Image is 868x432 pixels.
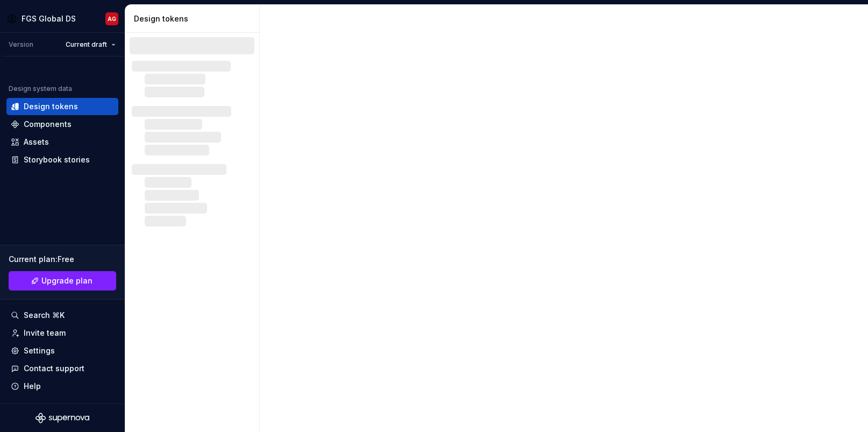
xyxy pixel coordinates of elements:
[6,98,118,115] a: Design tokens
[24,328,66,338] div: Invite team
[6,324,118,342] a: Invite team
[108,15,116,23] div: AG
[66,40,107,49] span: Current draft
[9,40,33,49] div: Version
[6,342,118,359] a: Settings
[134,13,255,24] div: Design tokens
[35,413,89,423] svg: Supernova Logo
[24,119,72,130] div: Components
[6,116,118,133] a: Components
[9,271,116,291] a: Upgrade plan
[24,101,78,112] div: Design tokens
[24,137,49,147] div: Assets
[6,151,118,168] a: Storybook stories
[9,84,72,93] div: Design system data
[24,345,55,356] div: Settings
[24,310,65,321] div: Search ⌘K
[61,37,120,52] button: Current draft
[6,307,118,324] button: Search ⌘K
[2,7,123,30] button: FGS Global DSAG
[24,154,90,165] div: Storybook stories
[6,378,118,395] button: Help
[24,363,84,374] div: Contact support
[6,360,118,377] button: Contact support
[24,381,41,392] div: Help
[9,254,116,265] div: Current plan : Free
[41,275,93,286] span: Upgrade plan
[22,13,76,24] div: FGS Global DS
[6,133,118,151] a: Assets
